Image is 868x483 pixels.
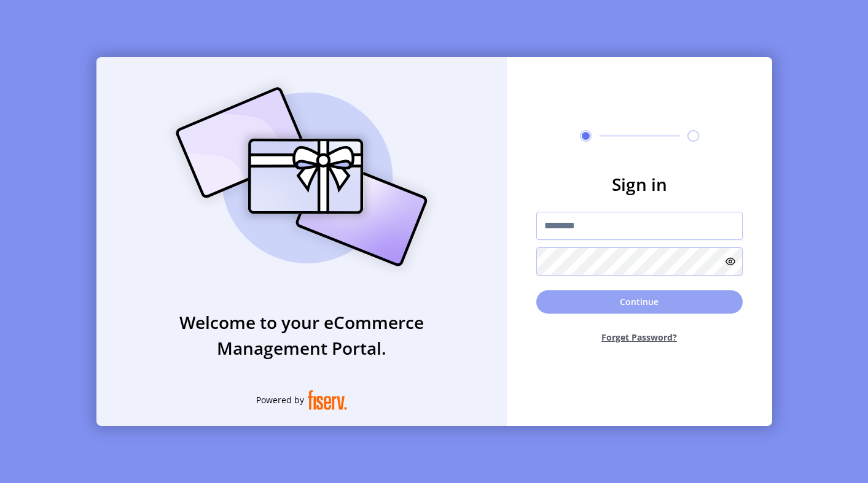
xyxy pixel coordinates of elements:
img: card_Illustration.svg [157,74,446,280]
h3: Sign in [536,171,743,197]
button: Continue [536,290,743,314]
span: Powered by [256,393,304,406]
button: Forget Password? [536,321,743,354]
h3: Welcome to your eCommerce Management Portal. [96,309,507,361]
